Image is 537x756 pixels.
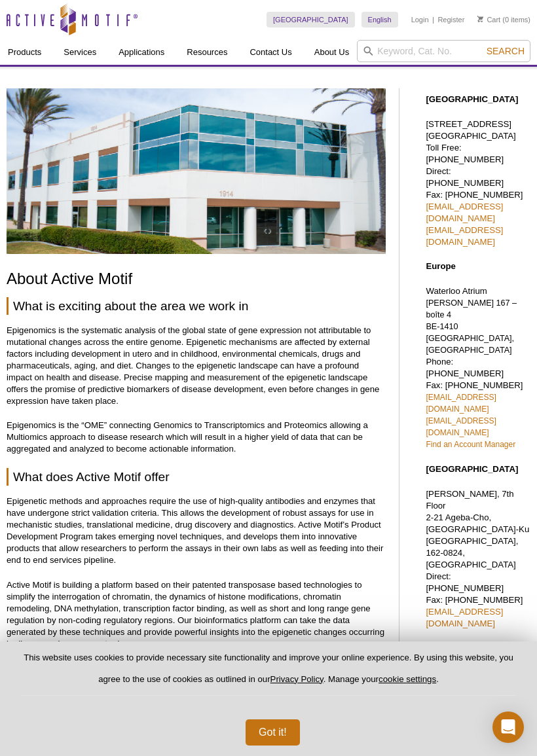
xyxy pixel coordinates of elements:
[21,652,516,696] p: This website uses cookies to provide necessary site functionality and improve your online experie...
[7,420,386,455] p: Epigenomics is the “OME” connecting Genomics to Transcriptomics and Proteomics allowing a Multiom...
[477,12,530,27] li: (0 items)
[357,40,530,62] input: Keyword, Cat. No.
[7,495,386,566] p: Epigenetic methods and approaches require the use of high-quality antibodies and enzymes that hav...
[7,468,386,486] h2: What does Active Motif offer
[483,45,528,57] button: Search
[426,285,530,450] p: Waterloo Atrium Phone: [PHONE_NUMBER] Fax: [PHONE_NUMBER]
[426,118,530,248] p: [STREET_ADDRESS] [GEOGRAPHIC_DATA] Toll Free: [PHONE_NUMBER] Direct: [PHONE_NUMBER] Fax: [PHONE_N...
[426,440,515,449] a: Find an Account Manager
[246,719,300,746] button: Got it!
[426,464,518,474] strong: [GEOGRAPHIC_DATA]
[426,488,530,630] p: [PERSON_NAME], 7th Floor 2-21 Ageba-Cho, [GEOGRAPHIC_DATA]-Ku [GEOGRAPHIC_DATA], 162-0824, [GEOGR...
[487,46,525,56] span: Search
[426,225,503,247] a: [EMAIL_ADDRESS][DOMAIN_NAME]
[437,15,464,24] a: Register
[426,202,503,223] a: [EMAIL_ADDRESS][DOMAIN_NAME]
[267,12,355,27] a: [GEOGRAPHIC_DATA]
[426,607,503,628] a: [EMAIL_ADDRESS][DOMAIN_NAME]
[111,40,172,65] a: Applications
[426,416,496,437] a: [EMAIL_ADDRESS][DOMAIN_NAME]
[426,94,518,104] strong: [GEOGRAPHIC_DATA]
[270,674,324,684] a: Privacy Policy
[7,579,386,650] p: Active Motif is building a platform based on their patented transposase based technologies to sim...
[426,298,517,355] span: [PERSON_NAME] 167 – boîte 4 BE-1410 [GEOGRAPHIC_DATA], [GEOGRAPHIC_DATA]
[477,15,500,24] a: Cart
[426,261,455,271] strong: Europe
[306,40,357,65] a: About Us
[411,15,429,24] a: Login
[432,12,434,27] li: |
[242,40,299,65] a: Contact Us
[56,40,104,65] a: Services
[492,711,524,743] div: Open Intercom Messenger
[7,297,386,315] h2: What is exciting about the area we work in
[7,270,386,289] h1: About Active Motif
[179,40,235,65] a: Resources
[426,393,496,414] a: [EMAIL_ADDRESS][DOMAIN_NAME]
[379,674,436,684] button: cookie settings
[361,12,398,27] a: English
[477,16,483,22] img: Your Cart
[7,325,386,407] p: Epigenomics is the systematic analysis of the global state of gene expression not attributable to...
